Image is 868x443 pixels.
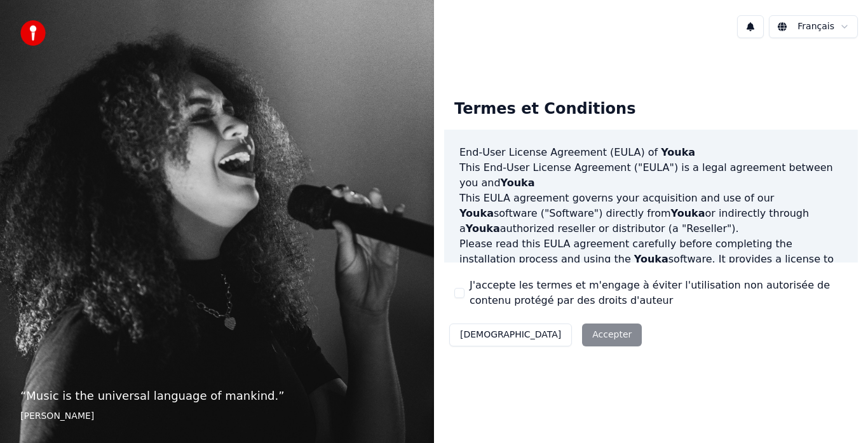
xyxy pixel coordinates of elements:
span: Youka [466,222,500,235]
span: Youka [671,207,705,219]
span: Youka [501,177,535,189]
p: This EULA agreement governs your acquisition and use of our software ("Software") directly from o... [459,191,843,236]
label: J'accepte les termes et m'engage à éviter l'utilisation non autorisée de contenu protégé par des ... [470,278,848,308]
p: Please read this EULA agreement carefully before completing the installation process and using th... [459,236,843,297]
p: This End-User License Agreement ("EULA") is a legal agreement between you and [459,160,843,191]
p: “ Music is the universal language of mankind. ” [20,387,414,405]
img: youka [20,20,46,46]
footer: [PERSON_NAME] [20,410,414,423]
span: Youka [661,146,695,158]
span: Youka [459,207,494,219]
div: Termes et Conditions [444,89,646,130]
button: [DEMOGRAPHIC_DATA] [449,324,572,346]
h3: End-User License Agreement (EULA) of [459,145,843,160]
span: Youka [634,253,668,265]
